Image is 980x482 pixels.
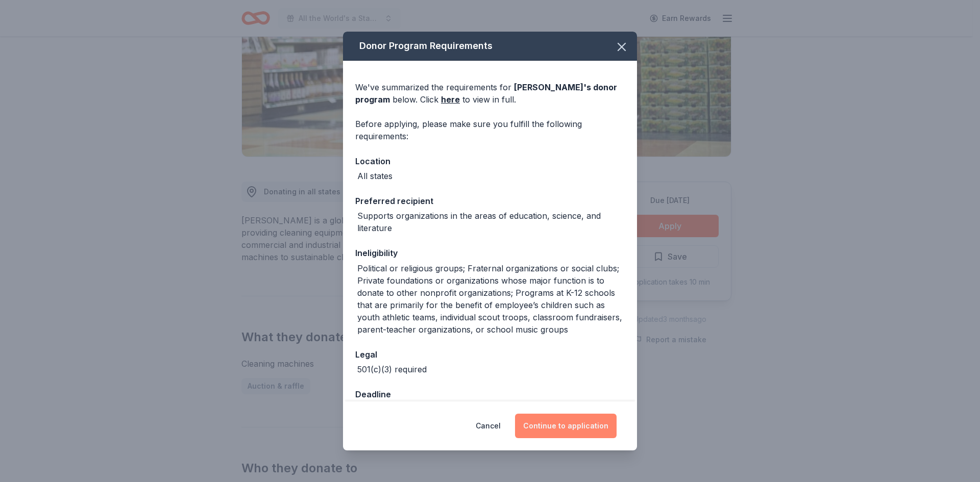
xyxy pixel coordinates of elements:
div: Before applying, please make sure you fulfill the following requirements: [355,118,625,142]
div: Location [355,155,625,168]
div: Political or religious groups; Fraternal organizations or social clubs; Private foundations or or... [357,262,625,336]
div: 501(c)(3) required [357,363,427,375]
button: Cancel [476,414,501,438]
div: Ineligibility [355,246,625,260]
div: Legal [355,348,625,361]
button: Continue to application [515,414,617,438]
div: We've summarized the requirements for below. Click to view in full. [355,81,625,106]
div: Supports organizations in the areas of education, science, and literature [357,210,625,234]
div: Deadline [355,388,625,401]
a: here [441,93,460,106]
div: All states [357,170,393,182]
div: Preferred recipient [355,194,625,208]
div: Donor Program Requirements [343,32,637,61]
